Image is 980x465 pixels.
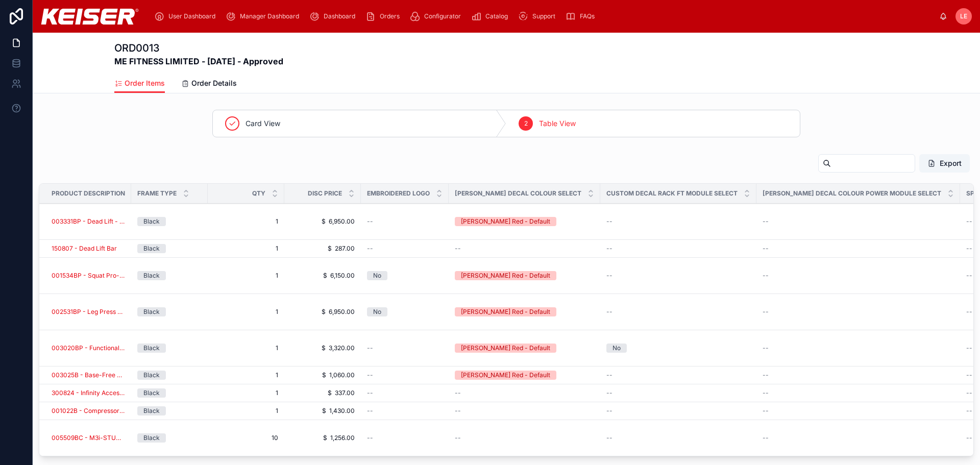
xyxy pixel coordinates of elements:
span: -- [966,244,972,253]
a: 003020BP - Functional Trainer Only [52,344,125,352]
div: No [612,344,621,353]
span: 1 [214,308,278,316]
span: -- [763,371,769,379]
span: -- [367,389,373,397]
div: Black [143,371,160,380]
span: $ 337.00 [290,389,355,397]
span: [PERSON_NAME] Decal Colour Select [455,189,581,198]
span: $ 3,320.00 [290,344,355,352]
span: -- [966,272,972,280]
img: App logo [41,9,139,25]
div: Black [143,388,160,398]
span: -- [455,434,461,442]
span: 1 [214,244,278,253]
span: -- [606,434,612,442]
span: 2 [524,119,528,128]
span: -- [966,308,972,316]
span: -- [763,389,769,397]
span: -- [367,407,373,415]
span: User Dashboard [168,12,215,20]
span: -- [606,407,612,415]
div: [PERSON_NAME] Red - Default [461,344,550,353]
span: -- [606,308,612,316]
span: -- [763,407,769,415]
div: scrollable content [147,5,939,28]
span: -- [966,217,972,226]
div: [PERSON_NAME] Red - Default [461,217,550,226]
span: Card View [246,118,280,129]
strong: ME FITNESS LIMITED - [DATE] - Approved [114,55,283,67]
span: Manager Dashboard [240,12,299,20]
span: -- [606,371,612,379]
span: Product Description [52,189,125,198]
span: -- [455,407,461,415]
span: $ 6,950.00 [290,217,355,226]
span: 001022B - Compressor-Quiet-230V 50H [52,407,125,415]
a: FAQs [562,7,602,26]
div: No [373,271,381,280]
span: Catalog [485,12,508,20]
span: -- [966,434,972,442]
div: [PERSON_NAME] Red - Default [461,371,550,380]
span: Order Details [191,78,237,88]
span: -- [966,389,972,397]
span: 003331BP - Dead Lift - Air 300 [52,217,125,226]
span: Support [532,12,555,20]
div: Black [143,271,160,280]
span: Orders [380,12,400,20]
span: 1 [214,371,278,379]
span: -- [763,217,769,226]
span: $ 6,950.00 [290,308,355,316]
a: Support [515,7,562,26]
span: Frame Type [137,189,177,198]
span: -- [606,244,612,253]
span: -- [763,434,769,442]
span: 1 [214,344,278,352]
a: Order Items [114,74,165,93]
span: -- [455,389,461,397]
a: 001534BP - Squat Pro-Blk-Pwr [52,272,125,280]
a: Configurator [407,7,468,26]
span: -- [367,217,373,226]
a: Manager Dashboard [223,7,306,26]
a: 150807 - Dead Lift Bar [52,244,117,253]
span: -- [763,272,769,280]
a: Order Details [181,74,237,94]
a: 002531BP - Leg Press - Air 300 [52,308,125,316]
span: $ 287.00 [290,244,355,253]
span: -- [367,344,373,352]
span: Dashboard [324,12,355,20]
span: -- [763,308,769,316]
span: 10 [214,434,278,442]
span: -- [966,344,972,352]
span: -- [966,371,972,379]
a: Orders [362,7,407,26]
span: FAQs [580,12,595,20]
div: Black [143,433,160,443]
a: 300824 - Infinity Accessory Kit [52,389,125,397]
span: -- [367,244,373,253]
span: -- [367,371,373,379]
span: Embroidered Logo [367,189,430,198]
span: 005509BC - M3i-STUDIO PLUS-BLK-CDIS LCL Pricing [52,434,125,442]
span: -- [455,244,461,253]
span: 1 [214,407,278,415]
div: Black [143,217,160,226]
a: 003025B - Base-Free Standing (BS) [52,371,125,379]
span: $ 1,430.00 [290,407,355,415]
a: Dashboard [306,7,362,26]
div: Black [143,307,160,316]
span: 1 [214,272,278,280]
div: Black [143,244,160,253]
span: -- [966,407,972,415]
span: [PERSON_NAME] Decal Colour Power Module Select [763,189,941,198]
span: $ 1,060.00 [290,371,355,379]
div: Black [143,406,160,415]
span: LE [960,12,967,20]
